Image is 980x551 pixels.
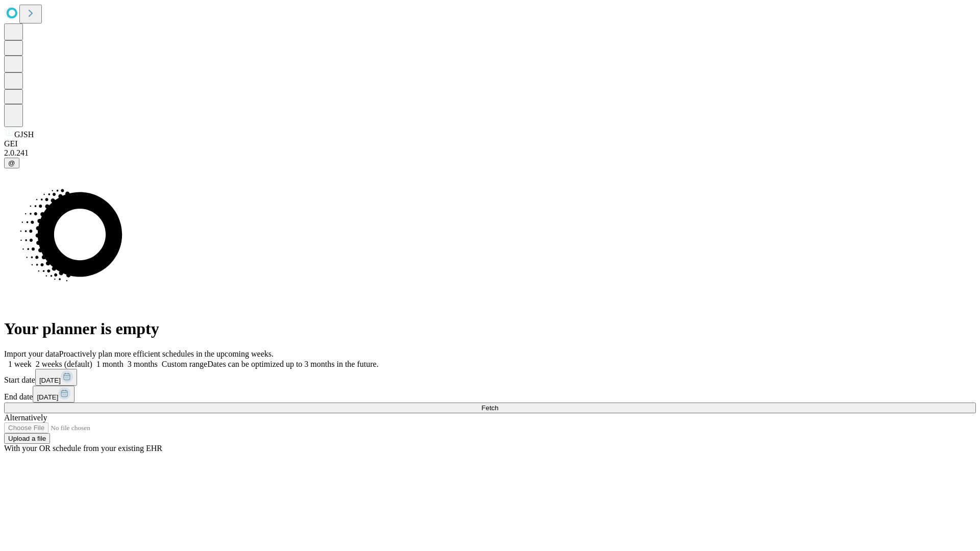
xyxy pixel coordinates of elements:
div: End date [4,386,976,403]
button: Upload a file [4,433,50,444]
div: 2.0.241 [4,148,976,158]
span: 3 months [128,360,158,368]
span: [DATE] [39,377,61,384]
span: GJSH [14,130,34,139]
div: Start date [4,369,976,386]
span: Alternatively [4,413,47,422]
span: Dates can be optimized up to 3 months in the future. [207,360,378,368]
span: [DATE] [37,393,58,401]
h1: Your planner is empty [4,319,976,338]
button: [DATE] [33,386,75,403]
span: 1 week [8,360,32,368]
button: @ [4,158,19,168]
span: Import your data [4,349,59,358]
span: With your OR schedule from your existing EHR [4,444,162,453]
span: Custom range [162,360,207,368]
button: [DATE] [35,369,77,386]
button: Fetch [4,403,976,413]
div: GEI [4,139,976,148]
span: Proactively plan more efficient schedules in the upcoming weeks. [59,349,274,358]
span: 1 month [96,360,124,368]
span: 2 weeks (default) [36,360,92,368]
span: @ [8,159,15,167]
span: Fetch [481,404,498,412]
